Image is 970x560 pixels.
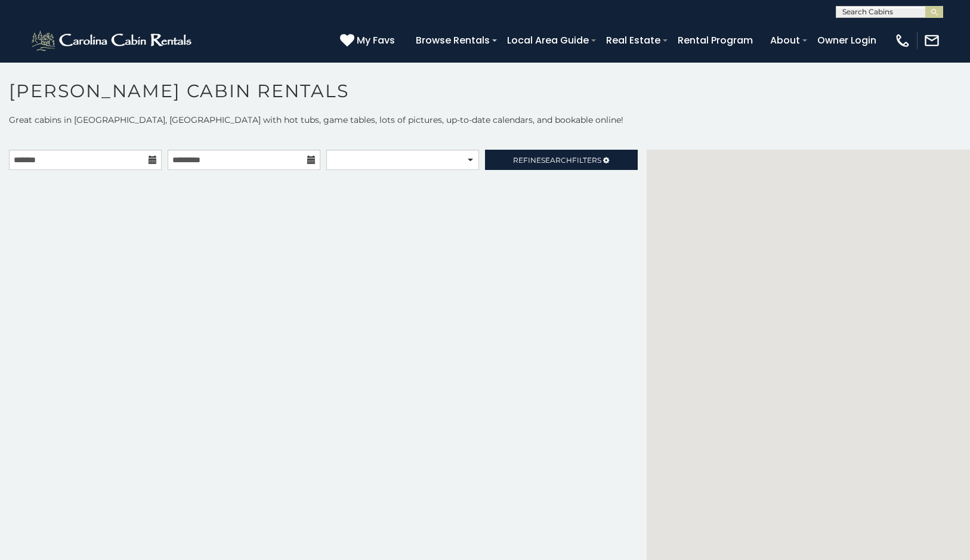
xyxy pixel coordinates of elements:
[357,33,395,48] span: My Favs
[410,30,496,51] a: Browse Rentals
[501,30,595,51] a: Local Area Guide
[811,30,882,51] a: Owner Login
[672,30,759,51] a: Rental Program
[513,156,601,165] span: Refine Filters
[340,33,398,48] a: My Favs
[600,30,666,51] a: Real Estate
[541,156,572,165] span: Search
[923,32,940,49] img: mail-regular-white.png
[30,29,195,52] img: White-1-2.png
[894,32,911,49] img: phone-regular-white.png
[764,30,806,51] a: About
[485,150,638,170] a: RefineSearchFilters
